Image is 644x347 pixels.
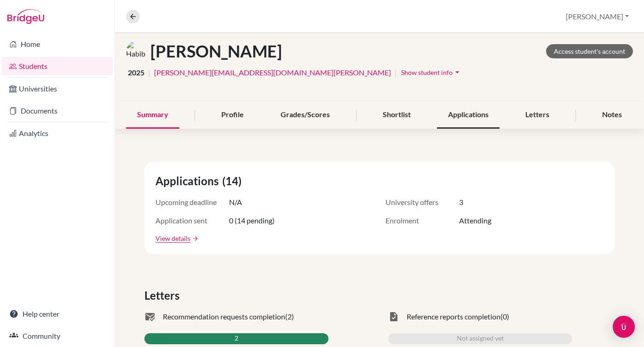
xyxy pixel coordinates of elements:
[591,102,633,129] div: Notes
[2,327,113,345] a: Community
[453,68,462,77] i: arrow_drop_down
[229,215,275,226] span: 0 (14 pending)
[2,57,113,75] a: Students
[144,287,183,304] span: Letters
[7,9,44,24] img: Bridge-U
[562,8,633,25] button: [PERSON_NAME]
[459,197,463,208] span: 3
[210,102,255,129] div: Profile
[2,35,113,53] a: Home
[144,311,155,322] span: mark_email_read
[395,67,397,78] span: |
[222,173,245,189] span: (14)
[437,102,500,129] div: Applications
[155,233,190,243] a: View details
[514,102,560,129] div: Letters
[385,197,459,208] span: University offers
[235,333,238,344] span: 2
[401,68,453,76] span: Show student info
[190,235,199,242] a: arrow_forward
[155,215,229,226] span: Application sent
[155,173,222,189] span: Applications
[2,102,113,120] a: Documents
[546,44,633,58] a: Access student's account
[128,67,144,78] span: 2025
[2,80,113,98] a: Universities
[385,215,459,226] span: Enrolment
[126,102,179,129] div: Summary
[148,67,150,78] span: |
[150,41,282,61] h1: [PERSON_NAME]
[388,311,399,322] span: task
[500,311,509,322] span: (0)
[407,311,500,322] span: Reference reports completion
[459,215,491,226] span: Attending
[126,41,147,62] img: Habib Aliyev's avatar
[229,197,242,208] span: N/A
[2,305,113,323] a: Help center
[163,311,285,322] span: Recommendation requests completion
[372,102,422,129] div: Shortlist
[2,124,113,142] a: Analytics
[285,311,294,322] span: (2)
[270,102,341,129] div: Grades/Scores
[457,333,504,344] span: Not assigned yet
[613,316,635,338] div: Open Intercom Messenger
[401,65,462,80] button: Show student infoarrow_drop_down
[154,67,391,78] a: [PERSON_NAME][EMAIL_ADDRESS][DOMAIN_NAME][PERSON_NAME]
[155,197,229,208] span: Upcoming deadline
